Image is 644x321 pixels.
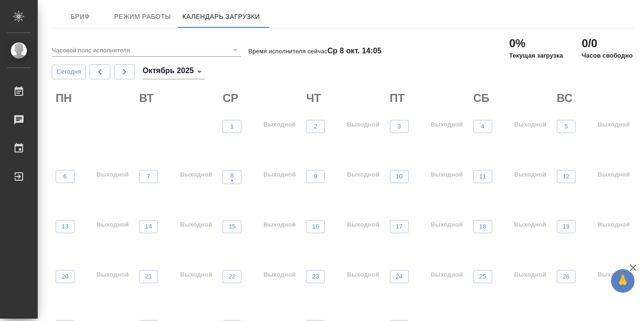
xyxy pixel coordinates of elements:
button: 7 [139,170,158,183]
button: 1 [223,120,241,133]
p: 11 [479,172,486,181]
button: 4 [473,120,492,133]
p: 19 [562,222,570,231]
p: Выходной [514,170,546,179]
button: 25 [473,270,492,283]
p: Выходной [347,270,379,279]
button: 2 [306,120,325,133]
h2: 0/0 [582,36,633,51]
h4: Ср 8 окт. 14:05 [327,47,381,55]
h2: ПТ [390,91,467,106]
p: Выходной [264,170,296,179]
div: Октябрь 2025 [142,64,205,79]
p: Выходной [97,220,129,229]
p: 24 [396,272,403,281]
button: 13 [56,220,74,233]
button: 15 [223,220,241,233]
p: Выходной [598,170,630,179]
button: 🙏 [611,269,635,293]
button: 12 [557,170,576,183]
p: Часов свободно [582,51,633,60]
p: 14 [145,222,152,231]
p: 5 [564,122,568,131]
p: 25 [479,272,486,281]
p: 15 [229,222,236,231]
p: 7 [147,172,150,181]
p: Выходной [430,220,462,229]
p: Выходной [598,270,630,279]
p: Выходной [180,170,212,179]
p: Выходной [347,170,379,179]
p: Время исполнителя сейчас [248,48,382,55]
p: 23 [312,272,319,281]
p: Выходной [514,120,546,129]
h2: ВТ [139,91,216,106]
p: 13 [62,222,69,231]
p: 16 [312,222,319,231]
button: 14 [139,220,158,233]
span: Режим работы [114,11,171,23]
p: 4 [481,122,484,131]
button: 9 [306,170,325,183]
p: 21 [145,272,152,281]
p: Выходной [514,220,546,229]
p: • [231,176,234,186]
span: Сегодня [57,67,81,77]
button: 11 [473,170,492,183]
button: 3 [390,120,409,133]
button: 18 [473,220,492,233]
span: Бриф [58,11,103,23]
p: Выходной [97,170,129,179]
p: Выходной [347,120,379,129]
button: 20 [56,270,74,283]
p: Выходной [180,270,212,279]
p: Выходной [97,270,129,279]
p: 22 [229,272,236,281]
p: Текущая загрузка [509,51,563,60]
p: Выходной [430,170,462,179]
p: 2 [314,122,317,131]
p: 17 [396,222,403,231]
span: 🙏 [615,271,631,291]
p: 1 [231,122,234,131]
p: Выходной [264,270,296,279]
button: 10 [390,170,409,183]
p: 8 [231,171,234,180]
button: 23 [306,270,325,283]
p: Выходной [598,220,630,229]
p: 18 [479,222,486,231]
p: Выходной [347,220,379,229]
button: 26 [557,270,576,283]
h2: СР [223,91,299,106]
button: 5 [557,120,576,133]
button: 19 [557,220,576,233]
span: Календарь загрузки [182,11,260,23]
p: Выходной [598,120,630,129]
h2: 0% [509,36,563,51]
h2: ПН [56,91,132,106]
button: 17 [390,220,409,233]
p: 20 [62,272,69,281]
p: 6 [63,172,66,181]
p: 9 [314,172,317,181]
p: Выходной [430,120,462,129]
p: Выходной [264,220,296,229]
h2: СБ [473,91,550,106]
button: 6 [56,170,74,183]
p: 10 [396,172,403,181]
h2: ЧТ [306,91,383,106]
p: Выходной [430,270,462,279]
button: Сегодня [52,65,86,79]
button: 24 [390,270,409,283]
p: 3 [397,122,401,131]
button: 16 [306,220,325,233]
button: 8• [223,170,241,184]
p: 26 [562,272,570,281]
p: Выходной [180,220,212,229]
button: 22 [223,270,241,283]
p: 12 [562,172,570,181]
button: 21 [139,270,158,283]
h2: ВС [557,91,634,106]
p: Выходной [264,120,296,129]
p: Выходной [514,270,546,279]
